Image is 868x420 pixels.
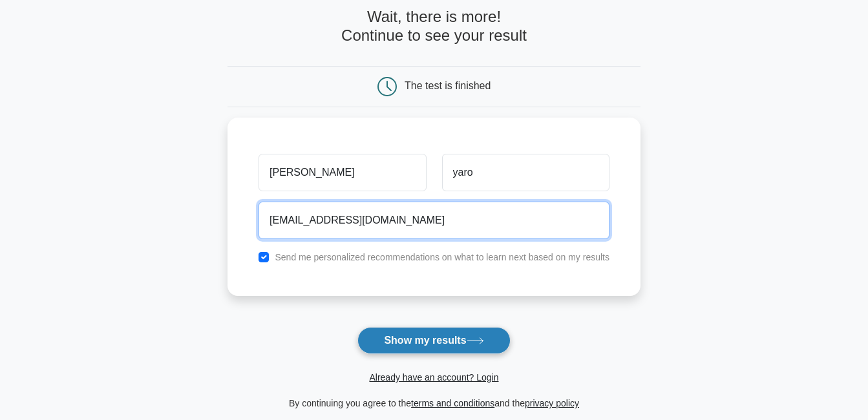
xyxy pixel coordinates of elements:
button: Show my results [357,327,510,354]
div: The test is finished [405,80,491,91]
div: By continuing you agree to the and the [220,395,648,411]
input: Email [259,202,609,239]
input: Last name [442,154,609,191]
a: terms and conditions [411,398,494,408]
label: Send me personalized recommendations on what to learn next based on my results [275,252,609,262]
a: Already have an account? Login [369,372,498,383]
a: privacy policy [525,398,579,408]
h4: Wait, there is more! Continue to see your result [228,8,640,45]
input: First name [259,154,426,191]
